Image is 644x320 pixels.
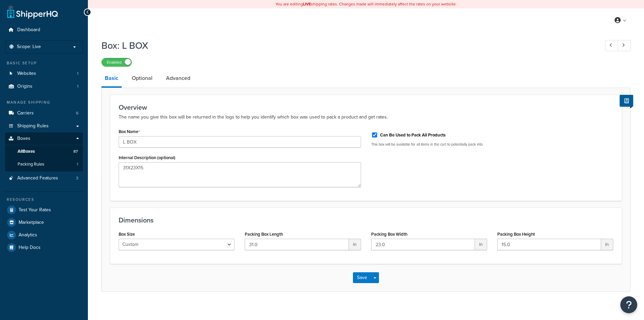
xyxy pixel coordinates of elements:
[17,136,30,142] span: Boxes
[605,40,618,51] a: Previous Record
[119,232,135,237] label: Box Size
[618,40,631,51] a: Next Record
[5,145,83,158] a: AllBoxes87
[18,149,35,154] span: All Boxes
[5,204,83,216] a: Test Your Rates
[5,197,83,202] div: Resources
[77,162,78,167] span: 1
[76,110,78,116] span: 6
[5,172,83,185] a: Advanced Features3
[18,162,44,167] span: Packing Rules
[17,44,41,50] span: Scope: Live
[5,216,83,229] a: Marketplace
[19,232,37,238] span: Analytics
[73,149,78,154] span: 87
[5,100,83,105] div: Manage Shipping
[5,120,83,132] a: Shipping Rules
[620,296,637,313] button: Open Resource Center
[119,129,140,134] label: Box Name
[76,175,78,181] span: 3
[380,132,446,138] label: Can Be Used to Pack All Products
[101,70,122,88] a: Basic
[5,107,83,120] li: Carriers
[17,123,49,129] span: Shipping Rules
[17,110,34,116] span: Carriers
[5,158,83,171] li: Packing Rules
[163,70,194,86] a: Advanced
[5,158,83,171] a: Packing Rules1
[19,207,51,213] span: Test Your Rates
[5,67,83,80] a: Websites1
[119,113,613,121] p: The name you give this box will be returned in the logs to help you identify which box was used t...
[371,232,407,237] label: Packing Box Width
[102,58,132,66] label: Enabled
[128,70,156,86] a: Optional
[5,60,83,66] div: Basic Setup
[5,229,83,241] a: Analytics
[5,172,83,185] li: Advanced Features
[303,1,311,7] b: LIVE
[601,239,613,250] span: in
[620,95,633,107] button: Show Help Docs
[119,104,613,111] h3: Overview
[101,39,593,52] h1: Box: L BOX
[5,80,83,93] a: Origins1
[119,155,175,160] label: Internal Description (optional)
[19,245,41,251] span: Help Docs
[17,175,58,181] span: Advanced Features
[5,241,83,254] a: Help Docs
[77,71,78,77] span: 1
[5,67,83,80] li: Websites
[17,84,32,89] span: Origins
[5,132,83,171] li: Boxes
[245,232,283,237] label: Packing Box Length
[353,272,371,283] button: Save
[371,142,614,147] p: This box will be available for all items in the cart to potentially pack into
[77,84,78,89] span: 1
[497,232,535,237] label: Packing Box Height
[5,24,83,36] a: Dashboard
[19,220,44,226] span: Marketplace
[5,132,83,145] a: Boxes
[475,239,487,250] span: in
[5,80,83,93] li: Origins
[17,71,36,77] span: Websites
[349,239,361,250] span: in
[17,27,40,33] span: Dashboard
[119,162,361,187] textarea: 31X23X15
[119,216,613,224] h3: Dimensions
[5,107,83,120] a: Carriers6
